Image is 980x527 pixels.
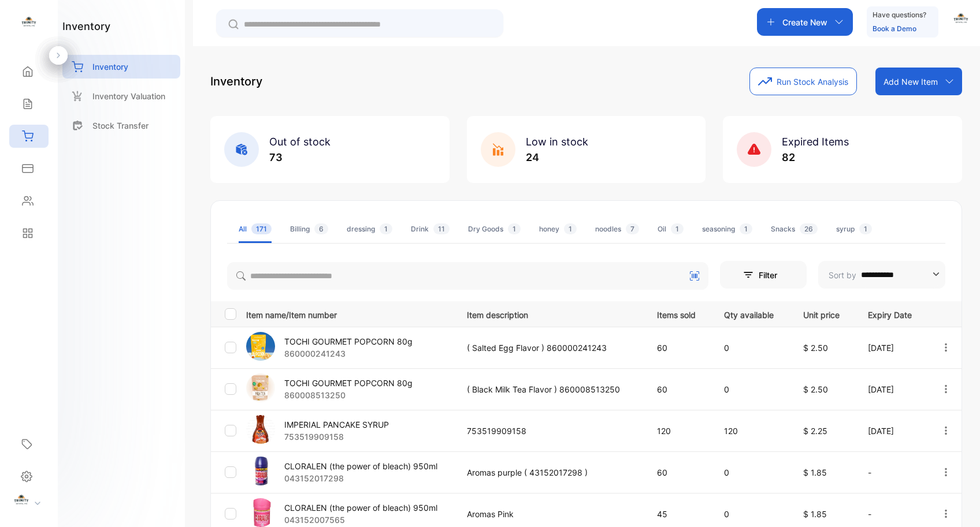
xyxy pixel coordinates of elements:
[657,342,700,354] p: 60
[92,119,149,132] p: Stock Transfer
[868,342,917,354] p: [DATE]
[626,223,639,234] span: 7
[13,493,30,510] img: profile
[724,466,779,479] p: 0
[246,332,275,361] img: item
[411,224,450,234] div: Drink
[246,457,275,485] img: item
[803,384,828,394] span: $ 2.50
[284,431,389,443] p: 753519909158
[884,76,938,88] p: Add New Item
[782,136,849,148] span: Expired Items
[468,224,521,234] div: Dry Goods
[347,224,392,234] div: dressing
[803,426,827,436] span: $ 2.25
[467,307,633,321] p: Item description
[314,223,328,234] span: 6
[724,383,779,395] p: 0
[284,347,413,360] p: 860000241243
[782,16,827,28] p: Create New
[284,389,413,401] p: 860008513250
[62,18,110,34] h1: inventory
[284,502,437,514] p: CLORALEN (the power of bleach) 950ml
[657,307,700,321] p: Items sold
[526,136,588,148] span: Low in stock
[771,224,818,234] div: Snacks
[284,460,437,472] p: CLORALEN (the power of bleach) 950ml
[269,149,331,165] p: 73
[62,55,180,79] a: Inventory
[671,223,684,234] span: 1
[836,224,872,234] div: syrup
[269,136,331,148] span: Out of stock
[246,415,275,444] img: item
[868,425,917,437] p: [DATE]
[290,224,328,234] div: Billing
[467,508,633,520] p: Aromas Pink
[952,8,970,36] button: avatar
[724,342,779,354] p: 0
[803,343,828,353] span: $ 2.50
[246,373,275,402] img: item
[467,383,633,395] p: ( Black Milk Tea Flavor ) 860008513250
[724,508,779,520] p: 0
[284,335,413,347] p: TOCHI GOURMET POPCORN 80g
[564,223,577,234] span: 1
[62,114,180,137] a: Stock Transfer
[818,261,945,289] button: Sort by
[467,425,633,437] p: 753519909158
[749,68,857,95] button: Run Stock Analysis
[868,466,917,479] p: -
[803,307,844,321] p: Unit price
[657,466,700,479] p: 60
[210,73,262,90] p: Inventory
[859,223,872,234] span: 1
[284,377,413,389] p: TOCHI GOURMET POPCORN 80g
[284,418,389,431] p: IMPERIAL PANCAKE SYRUP
[246,498,275,527] img: item
[284,514,437,526] p: 043152007565
[868,508,917,520] p: -
[873,24,916,33] a: Book a Demo
[433,223,450,234] span: 11
[526,149,588,165] p: 24
[803,509,827,519] span: $ 1.85
[467,342,633,354] p: ( Salted Egg Flavor ) 860000241243
[251,223,272,234] span: 171
[246,307,452,321] p: Item name/Item number
[757,8,853,36] button: Create New
[380,223,392,234] span: 1
[702,224,752,234] div: seasoning
[800,223,818,234] span: 26
[284,472,437,484] p: 043152017298
[595,224,639,234] div: noodles
[952,12,970,29] img: avatar
[657,425,700,437] p: 120
[868,383,917,395] p: [DATE]
[740,223,752,234] span: 1
[62,84,180,108] a: Inventory Valuation
[829,269,856,281] p: Sort by
[724,307,779,321] p: Qty available
[657,508,700,520] p: 45
[20,15,38,32] img: logo
[803,468,827,477] span: $ 1.85
[508,223,521,234] span: 1
[92,61,128,73] p: Inventory
[657,383,700,395] p: 60
[782,149,849,165] p: 82
[658,224,684,234] div: Oil
[239,224,272,234] div: All
[873,9,926,21] p: Have questions?
[724,425,779,437] p: 120
[539,224,577,234] div: honey
[467,466,633,479] p: Aromas purple ( 43152017298 )
[868,307,917,321] p: Expiry Date
[92,90,165,102] p: Inventory Valuation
